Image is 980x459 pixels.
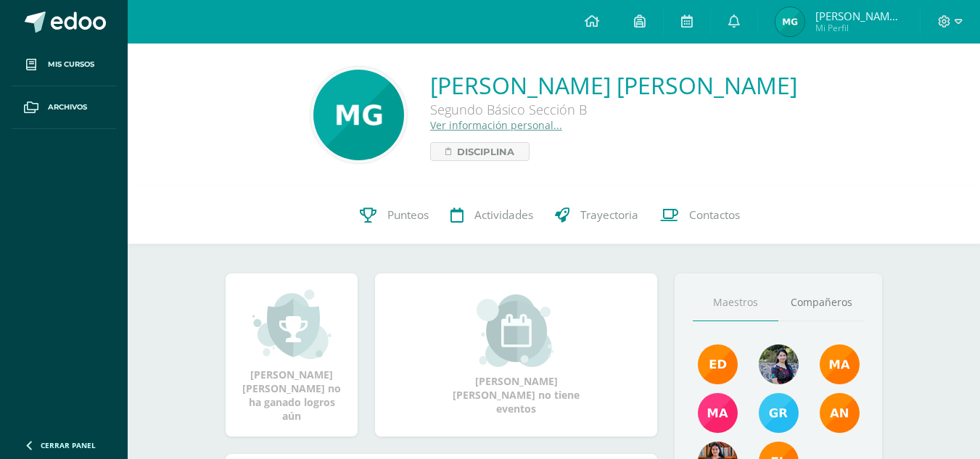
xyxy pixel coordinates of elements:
img: 0fe9e4ba0e2b0859ffbff4b6c52aee8b.png [775,7,804,36]
span: Disciplina [457,143,514,160]
img: a348d660b2b29c2c864a8732de45c20a.png [820,393,860,433]
img: achievement_small.png [252,288,332,360]
a: Archivos [12,86,116,129]
img: event_small.png [477,294,556,367]
a: Ver información personal... [430,118,562,132]
a: Maestros [693,284,778,321]
span: Actividades [474,207,533,223]
span: Archivos [48,102,87,113]
a: Punteos [349,186,440,244]
span: Trayectoria [580,207,638,223]
img: b7ce7144501556953be3fc0a459761b8.png [759,393,799,433]
span: Cerrar panel [41,440,96,450]
img: 6fc51a2d260171b6744582953d2b680f.png [313,70,404,160]
img: 9b17679b4520195df407efdfd7b84603.png [759,344,799,384]
a: Mis cursos [12,44,116,86]
a: Compañeros [778,284,864,321]
span: Punteos [387,207,429,223]
a: Disciplina [430,142,530,161]
div: [PERSON_NAME] [PERSON_NAME] no tiene eventos [444,294,589,415]
span: Mis cursos [48,59,94,70]
div: Segundo Básico Sección B [430,101,797,118]
div: [PERSON_NAME] [PERSON_NAME] no ha ganado logros aún [240,288,343,423]
a: Trayectoria [544,186,649,244]
img: 560278503d4ca08c21e9c7cd40ba0529.png [820,344,860,384]
img: f40e456500941b1b33f0807dd74ea5cf.png [698,344,738,384]
a: Contactos [649,186,751,244]
span: [PERSON_NAME] [PERSON_NAME] [815,9,902,23]
a: [PERSON_NAME] [PERSON_NAME] [430,70,797,101]
span: Contactos [689,207,740,223]
span: Mi Perfil [815,22,902,34]
img: 7766054b1332a6085c7723d22614d631.png [698,393,738,433]
a: Actividades [440,186,544,244]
